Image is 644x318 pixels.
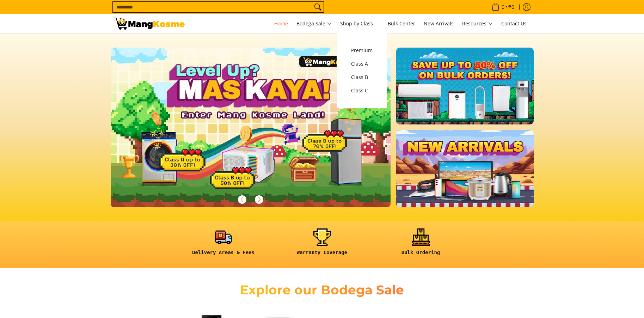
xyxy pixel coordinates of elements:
[348,71,376,84] a: Class B
[271,14,292,33] a: Home
[293,14,335,33] a: Bodega Sale
[384,14,419,33] a: Bulk Center
[501,5,505,10] span: 0
[351,73,373,82] span: Class B
[220,282,424,298] h2: Explore our Bodega Sale
[274,20,288,27] span: Home
[420,14,457,33] a: New Arrivals
[296,19,332,28] span: Bodega Sale
[462,19,493,28] span: Resources
[192,14,530,33] nav: Main Menu
[351,46,373,55] span: Premium
[312,2,324,12] button: Search
[351,60,373,68] span: Class A
[388,20,415,27] span: Bulk Center
[111,48,391,207] img: Gaming desktop banner
[348,57,376,71] a: Class A
[490,3,516,11] span: •
[114,18,185,30] img: Mang Kosme: Your Home Appliances Warehouse Sale Partner!
[424,20,454,27] span: New Arrivals
[348,84,376,97] a: Class C
[498,14,530,33] a: Contact Us
[501,20,527,27] span: Contact Us
[276,228,368,261] a: <h6><strong>Warranty Coverage</strong></h6>
[337,14,383,33] a: Shop by Class
[251,192,267,207] button: Next
[507,5,515,10] span: ₱0
[178,228,269,261] a: <h6><strong>Delivery Areas & Fees</strong></h6>
[348,44,376,57] a: Premium
[340,19,379,28] span: Shop by Class
[375,228,467,261] a: <h6><strong>Bulk Ordering</strong></h6>
[459,14,496,33] a: Resources
[351,86,373,95] span: Class C
[234,192,250,207] button: Previous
